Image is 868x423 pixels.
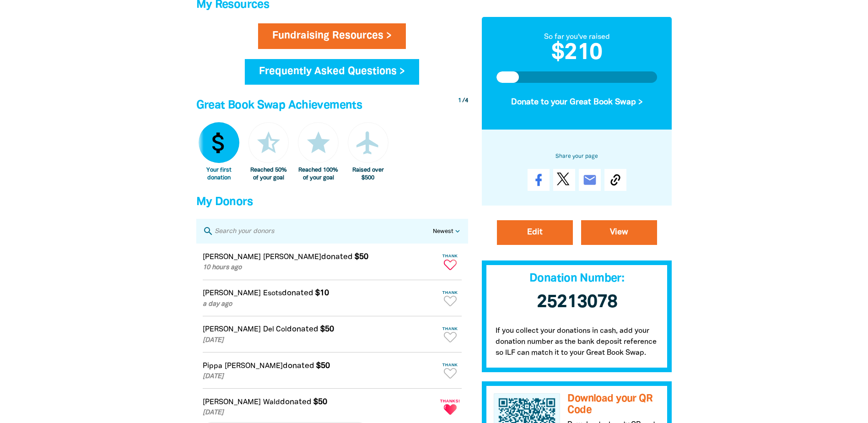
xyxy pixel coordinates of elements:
[439,359,462,382] button: Thank
[203,399,261,406] em: [PERSON_NAME]
[482,316,672,372] p: If you collect your donations in cash, add your donation number as the bank deposit reference so ...
[203,363,222,369] em: Pippa
[298,167,339,182] div: Reached 100% of your goal
[439,254,462,258] span: Thank
[579,169,601,191] a: email
[196,197,253,207] span: My Donors
[263,326,287,333] em: Del Col
[567,393,660,416] h3: Download your QR Code
[205,129,232,157] i: attach_money
[529,273,624,284] span: Donation Number:
[439,250,462,273] button: Thank
[496,32,658,43] div: So far you've raised
[203,290,261,297] em: [PERSON_NAME]
[263,254,321,260] em: [PERSON_NAME]
[354,129,382,157] i: airplanemode_active
[439,290,462,295] span: Thank
[439,363,462,367] span: Thank
[248,167,289,182] div: Reached 50% of your goal
[214,225,433,237] input: Search your donors
[203,336,437,346] p: [DATE]
[245,59,419,85] a: Frequently Asked Questions >
[604,169,626,191] button: Copy Link
[439,287,462,310] button: Thank
[282,289,313,297] span: donated
[496,90,658,115] button: Donate to your Great Book Swap >
[496,43,658,65] h2: $210
[458,97,468,105] div: / 4
[581,220,657,245] a: View
[255,129,282,157] i: star_half
[203,226,214,237] i: search
[203,326,261,333] em: [PERSON_NAME]
[355,253,368,260] em: $50
[199,167,239,182] div: Your first donation
[582,173,597,187] i: email
[315,289,329,297] em: $10
[348,167,388,182] div: Raised over $500
[458,98,461,103] span: 1
[439,326,462,331] span: Thank
[496,152,658,162] h6: Share your page
[263,399,280,406] em: Wald
[280,398,312,406] span: donated
[537,294,617,311] span: 25213078
[320,325,334,333] em: $50
[263,290,282,297] em: Esots
[203,372,437,382] p: [DATE]
[203,408,437,418] p: [DATE]
[313,398,327,406] em: $50
[528,169,550,191] a: Share
[497,220,573,245] a: Edit
[553,169,575,191] a: Post
[287,325,318,333] span: donated
[316,362,330,369] em: $50
[305,129,332,157] i: star
[203,263,437,273] p: 10 hours ago
[225,363,283,369] em: [PERSON_NAME]
[439,323,462,346] button: Thank
[321,253,353,260] span: donated
[196,97,468,115] h4: Great Book Swap Achievements
[203,299,437,309] p: a day ago
[258,23,406,49] a: Fundraising Resources >
[283,362,314,369] span: donated
[203,254,261,260] em: [PERSON_NAME]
